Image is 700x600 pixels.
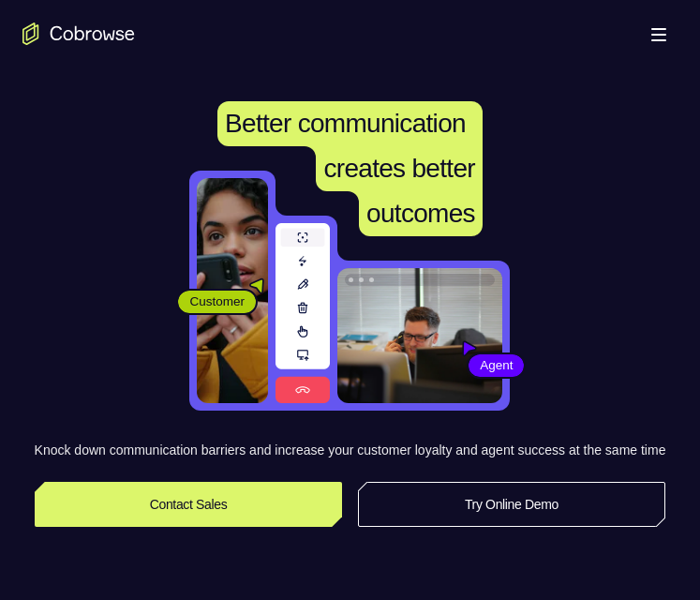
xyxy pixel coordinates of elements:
a: Contact Sales [35,482,343,527]
img: A series of tools used in co-browsing sessions [276,223,330,403]
p: Knock down communication barriers and increase your customer loyalty and agent success at the sam... [35,441,666,459]
a: Go to the home page [22,22,135,45]
span: Better communication [225,109,466,138]
span: creates better [323,154,474,183]
a: Try Online Demo [358,482,666,527]
img: A customer support agent talking on the phone [337,268,502,403]
img: A customer holding their phone [197,178,268,403]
